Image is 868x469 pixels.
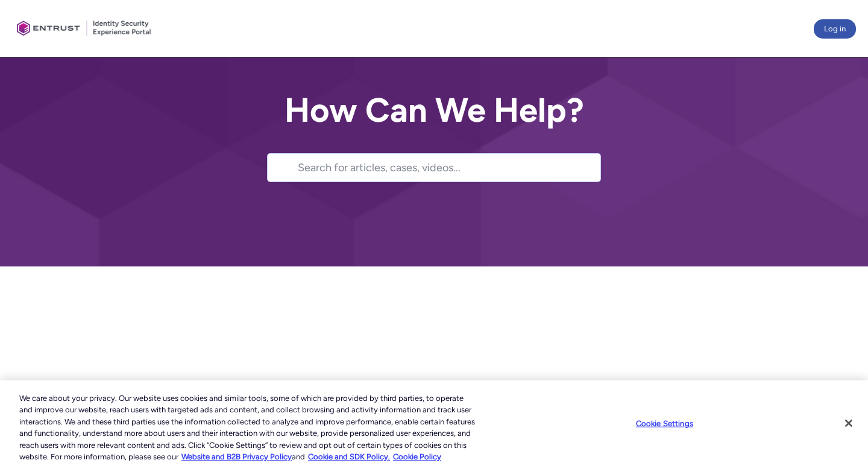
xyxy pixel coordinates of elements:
div: We care about your privacy. Our website uses cookies and similar tools, some of which are provide... [19,392,477,463]
button: Log in [814,19,856,39]
button: Close [835,410,862,436]
button: Cookie Settings [627,412,702,436]
a: Cookie Policy [393,452,441,461]
h2: How Can We Help? [267,92,601,129]
button: Search [268,154,298,181]
a: Cookie and SDK Policy. [308,452,390,461]
a: More information about our cookie policy., opens in a new tab [181,452,292,461]
input: Search for articles, cases, videos... [298,154,600,181]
